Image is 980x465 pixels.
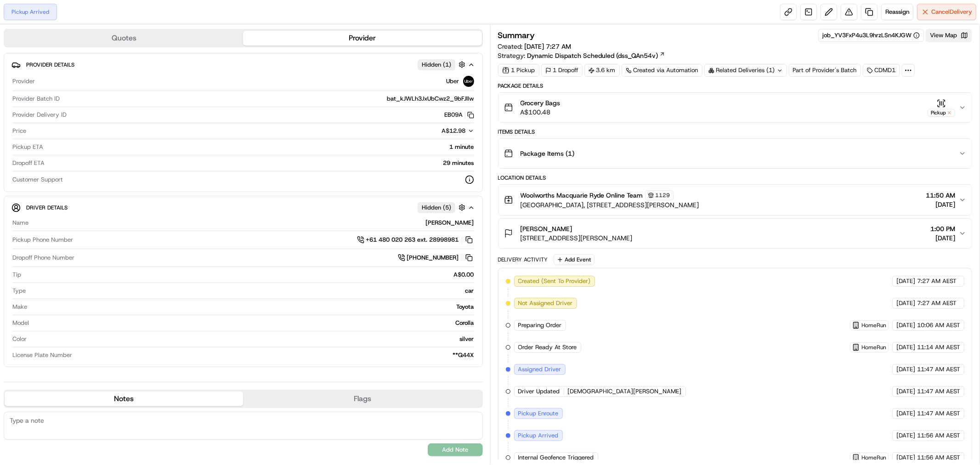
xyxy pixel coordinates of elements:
span: A$100.48 [521,108,561,117]
span: [DATE] [930,233,955,243]
span: Customer Support [12,176,63,184]
h3: Summary [498,31,535,40]
div: Related Deliveries (1) [704,64,787,77]
button: Start new chat [156,91,167,102]
span: Pickup ETA [12,143,43,151]
span: Model [12,319,29,327]
span: Driver Details [26,204,68,211]
div: Location Details [498,174,973,181]
span: API Documentation [87,133,147,142]
span: +61 480 020 263 ext. 28998981 [366,236,459,244]
button: A$12.98 [393,127,474,135]
div: Items Details [498,128,973,136]
div: silver [30,335,474,343]
div: 💻 [78,134,85,142]
span: Grocery Bags [521,98,561,108]
button: job_YV3FxP4u3L9hrzLSn4KJGW [822,31,920,40]
button: Hidden (1) [418,59,468,70]
img: uber-new-logo.jpeg [463,76,474,87]
span: Cancel Delivery [931,8,972,16]
span: Name [12,219,28,227]
span: 11:56 AM AEST [917,454,960,462]
div: Pickup [928,109,955,117]
span: 1129 [656,192,670,199]
button: Driver DetailsHidden (5) [11,200,475,215]
div: Package Details [498,82,973,90]
div: 1 Pickup [498,64,539,77]
div: Strategy: [498,51,665,60]
span: [DATE] [896,321,915,329]
span: 11:50 AM [926,191,955,200]
div: Toyota [31,303,474,311]
div: [PERSON_NAME] [32,219,474,227]
span: 1:00 PM [930,224,955,233]
span: 7:27 AM AEST [917,277,957,285]
span: 7:27 AM AEST [917,299,957,307]
span: A$12.98 [442,127,466,135]
span: [DATE] [896,454,915,462]
button: Provider DetailsHidden (1) [11,57,475,72]
span: Created (Sent To Provider) [518,277,591,285]
span: [DATE] [896,343,915,352]
span: Hidden ( 5 ) [422,204,451,212]
div: Delivery Activity [498,256,548,263]
div: 1 minute [47,143,474,151]
span: [DEMOGRAPHIC_DATA][PERSON_NAME] [568,387,682,396]
span: Preparing Order [518,321,562,329]
span: [DATE] [896,409,915,418]
a: Created via Automation [622,64,702,77]
button: Woolworths Macquarie Ryde Online Team1129[GEOGRAPHIC_DATA], [STREET_ADDRESS][PERSON_NAME]11:50 AM... [498,185,972,215]
button: Reassign [881,4,913,20]
div: We're available if you need us! [31,97,116,104]
a: [PHONE_NUMBER] [398,253,474,263]
button: EB09A [445,111,474,119]
span: [DATE] [926,200,955,209]
div: 29 minutes [48,159,474,167]
span: Created: [498,42,572,51]
span: Woolworths Macquarie Ryde Online Team [521,191,643,200]
span: Color [12,335,27,343]
span: Dropoff Phone Number [12,254,74,262]
span: HomeRun [861,344,886,351]
button: Notes [5,391,243,406]
span: Pickup Enroute [518,409,559,418]
span: bat_kJWLh3JxUbCwz2_9bFJIIw [387,95,474,103]
div: car [29,287,474,295]
span: Provider Delivery ID [12,111,67,119]
span: [DATE] [896,299,915,307]
span: HomeRun [861,454,886,461]
span: 11:56 AM AEST [917,431,960,440]
span: Reassign [885,8,909,16]
button: Pickup [928,99,955,117]
span: [PERSON_NAME] [521,224,572,233]
button: CancelDelivery [917,4,976,20]
span: Assigned Driver [518,365,561,374]
button: Flags [243,391,482,406]
span: Provider Details [26,61,74,68]
span: Uber [447,77,459,85]
span: Pylon [91,156,111,163]
button: Quotes [5,31,243,45]
button: Add Event [554,254,595,265]
img: Nash [9,9,28,28]
span: 11:47 AM AEST [917,387,960,396]
span: Driver Updated [518,387,560,396]
button: +61 480 020 263 ext. 28998981 [357,235,474,245]
span: [DATE] [896,277,915,285]
a: Powered byPylon [65,155,111,163]
div: 📗 [9,134,17,142]
div: 1 Dropoff [541,64,583,77]
button: Provider [243,31,482,45]
span: Tip [12,271,21,279]
span: Pickup Arrived [518,431,559,440]
span: HomeRun [861,322,886,329]
span: 11:47 AM AEST [917,409,960,418]
button: Package Items (1) [498,139,972,168]
span: Type [12,287,26,295]
button: View Map [926,29,972,42]
span: Order Ready At Store [518,343,577,352]
a: 💻API Documentation [74,130,151,146]
div: 3.6 km [584,64,620,77]
span: Provider Batch ID [12,95,60,103]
